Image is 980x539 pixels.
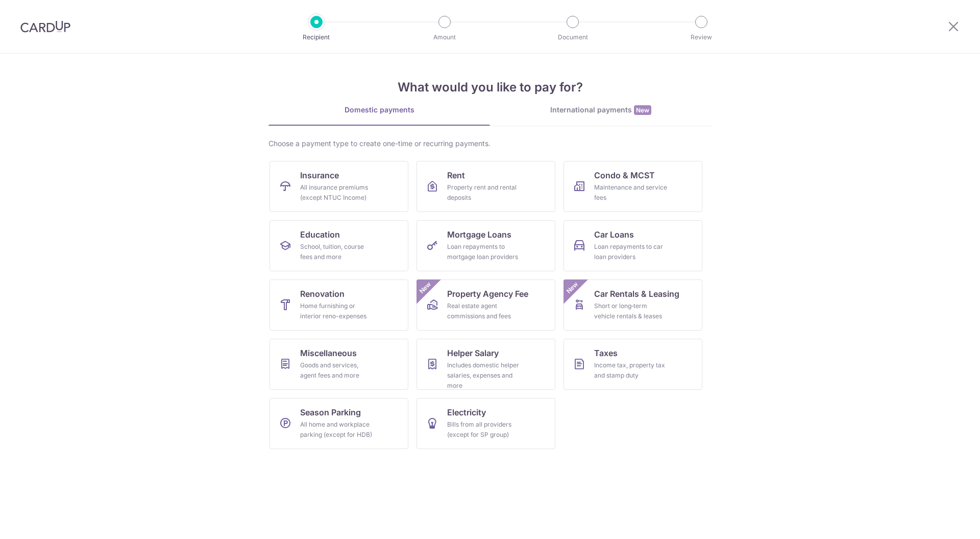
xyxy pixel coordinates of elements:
span: Electricity [447,406,486,418]
a: Car Rentals & LeasingShort or long‑term vehicle rentals & leasesNew [563,279,702,331]
span: Mortgage Loans [447,228,511,241]
a: InsuranceAll insurance premiums (except NTUC Income) [269,161,408,212]
span: Renovation [300,288,345,300]
span: Car Rentals & Leasing [594,288,679,300]
p: Amount [407,32,482,42]
span: Helper Salary [447,347,499,359]
span: Rent [447,169,465,181]
a: Condo & MCSTMaintenance and service fees [563,161,702,212]
span: Insurance [300,169,339,181]
div: School, tuition, course fees and more [300,242,374,262]
span: Miscellaneous [300,347,357,359]
div: Loan repayments to mortgage loan providers [447,242,521,262]
div: Home furnishing or interior reno-expenses [300,301,374,321]
a: ElectricityBills from all providers (except for SP group) [416,398,555,449]
div: Short or long‑term vehicle rentals & leases [594,301,668,321]
span: New [564,279,581,296]
a: Helper SalaryIncludes domestic helper salaries, expenses and more [416,339,555,390]
div: Bills from all providers (except for SP group) [447,419,521,440]
a: Season ParkingAll home and workplace parking (except for HDB) [269,398,408,449]
a: RentProperty rent and rental deposits [416,161,555,212]
p: Recipient [279,32,354,42]
a: Car LoansLoan repayments to car loan providers [563,220,702,271]
h4: What would you like to pay for? [268,78,712,97]
span: New [634,105,651,115]
div: Goods and services, agent fees and more [300,360,374,381]
div: Income tax, property tax and stamp duty [594,360,668,381]
span: Taxes [594,347,618,359]
div: Includes domestic helper salaries, expenses and more [447,360,521,391]
span: Season Parking [300,406,361,418]
div: All insurance premiums (except NTUC Income) [300,182,374,203]
div: Domestic payments [268,105,490,115]
a: Property Agency FeeReal estate agent commissions and feesNew [416,279,555,331]
a: Mortgage LoansLoan repayments to mortgage loan providers [416,220,555,271]
div: Property rent and rental deposits [447,182,521,203]
span: Condo & MCST [594,169,655,181]
p: Review [664,32,739,42]
div: Maintenance and service fees [594,182,668,203]
div: Real estate agent commissions and fees [447,301,521,321]
div: Loan repayments to car loan providers [594,242,668,262]
iframe: Opens a widget where you can find more information [915,508,970,534]
a: MiscellaneousGoods and services, agent fees and more [269,339,408,390]
span: Education [300,228,340,241]
div: All home and workplace parking (except for HDB) [300,419,374,440]
a: TaxesIncome tax, property tax and stamp duty [563,339,702,390]
a: EducationSchool, tuition, course fees and more [269,220,408,271]
span: Property Agency Fee [447,288,528,300]
a: RenovationHome furnishing or interior reno-expenses [269,279,408,331]
span: New [417,279,434,296]
div: Choose a payment type to create one-time or recurring payments. [268,138,712,149]
img: CardUp [20,20,70,33]
p: Document [535,32,610,42]
div: International payments [490,105,712,115]
span: Car Loans [594,228,634,241]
